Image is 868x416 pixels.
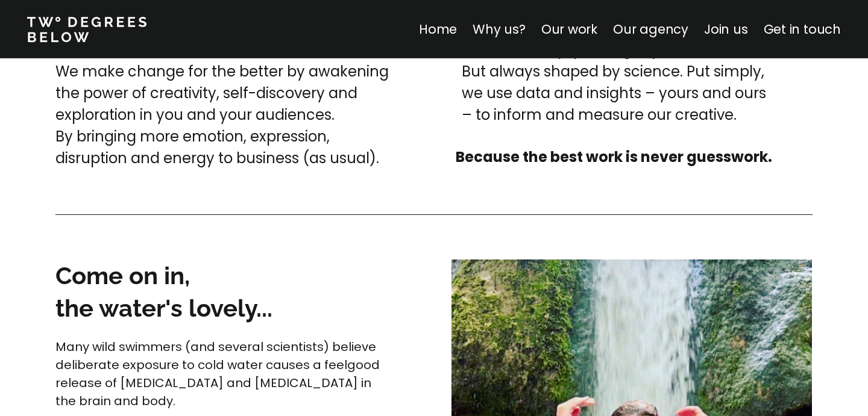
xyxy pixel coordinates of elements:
a: Home [419,20,457,38]
strong: Because the best work is never guesswork. [456,147,772,167]
p: We’re taking big concepts, brilliant stories and boundary-pushing experiences. But always shaped ... [462,17,766,126]
a: Join us [704,20,748,38]
span: Many wild swimmers (and several scientists) believe deliberate exposure to cold water causes a fe... [55,338,383,409]
h3: Come on in, the water's lovely... [55,259,395,324]
a: Our agency [613,20,688,38]
a: Get in touch [764,20,841,38]
p: We make change for the better by awakening the power of creativity, self-discovery and exploratio... [55,61,401,169]
a: Why us? [473,20,526,38]
a: Our work [541,20,597,38]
